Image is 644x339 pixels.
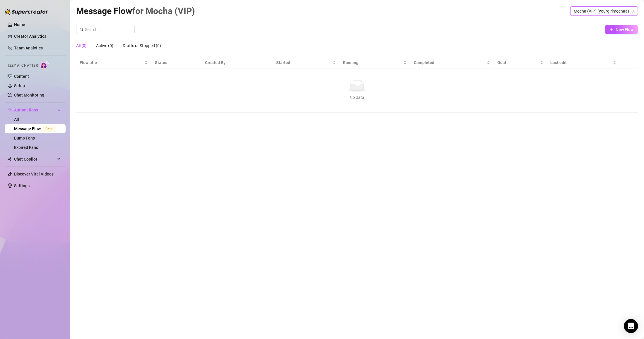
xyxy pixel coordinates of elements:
[43,126,55,132] span: Beta
[624,319,638,333] div: Open Intercom Messenger
[414,59,486,66] span: Completed
[605,25,638,34] button: New Flow
[340,57,410,68] th: Running
[410,57,494,68] th: Completed
[14,172,54,176] a: Discover Viral Videos
[14,32,61,41] a: Creator Analytics
[14,145,38,150] a: Expired Fans
[123,42,161,49] div: Drafts or Stopped (0)
[276,59,332,66] span: Started
[14,126,57,131] a: Message FlowBeta
[343,59,402,66] span: Running
[494,57,547,68] th: Goal
[574,7,635,16] span: Mocha (VIP) (yourgirlmochaa)
[80,27,84,32] span: search
[8,108,12,112] span: thunderbolt
[273,57,340,68] th: Started
[497,59,539,66] span: Goal
[82,94,632,101] div: No data
[201,57,273,68] th: Created By
[14,183,30,188] a: Settings
[76,42,87,49] div: All (0)
[5,9,49,15] img: logo-BBDzfeDw.svg
[40,61,49,69] img: AI Chatter
[14,83,25,88] a: Setup
[631,9,635,13] span: team
[85,26,131,33] input: Search...
[132,6,195,16] span: for Mocha (VIP)
[96,42,113,49] div: Active (0)
[547,57,620,68] th: Last edit
[616,27,634,32] span: New Flow
[14,93,44,97] a: Chat Monitoring
[14,46,43,50] a: Team Analytics
[14,105,56,115] span: Automations
[14,117,19,122] a: All
[151,57,201,68] th: Status
[14,74,29,79] a: Content
[8,157,11,161] img: Chat Copilot
[76,57,151,68] th: Flow title
[80,59,143,66] span: Flow title
[14,154,56,164] span: Chat Copilot
[76,4,195,18] article: Message Flow
[609,27,614,32] span: plus
[14,22,25,27] a: Home
[14,136,35,140] a: Bump Fans
[551,59,612,66] span: Last edit
[8,63,38,68] span: Izzy AI Chatter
